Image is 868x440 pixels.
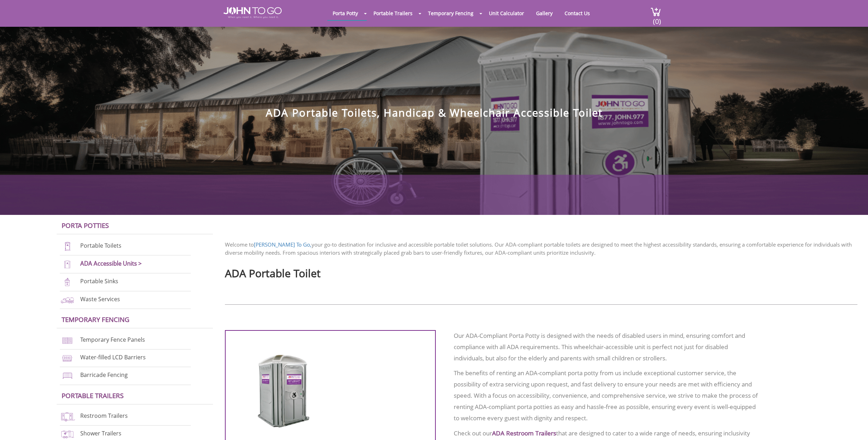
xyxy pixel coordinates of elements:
a: Barricade Fencing [80,371,128,379]
button: Live Chat [840,412,868,440]
a: ADA Restroom Trailers [492,429,556,437]
a: Contact Us [559,6,595,20]
img: water-filled%20barriers-new.png [60,353,75,363]
img: JTG-ADA-Compliant-Portable-Toilet.png [251,351,318,432]
a: Temporary Fencing [423,6,479,20]
img: waste-services-new.png [60,295,75,305]
span: (0) [653,11,661,26]
img: barricade-fencing-icon-new.png [60,371,75,380]
a: Portable Toilets [80,242,121,249]
a: Shower Trailers [80,429,121,437]
p: Our ADA-Compliant Porta Potty is designed with the needs of disabled users in mind, ensuring comf... [454,330,760,364]
a: Portable Sinks [80,278,118,285]
a: Unit Calculator [484,6,529,20]
p: The benefits of renting an ADA-compliant porta potty from us include exceptional customer service... [454,367,760,424]
img: JOHN to go [224,7,282,18]
img: portable-sinks-new.png [60,277,75,287]
img: restroom-trailers-new.png [60,412,75,421]
a: Portable trailers [62,391,124,400]
img: ADA-units-new.png [60,260,75,269]
a: Temporary Fence Panels [80,336,145,343]
img: cart a [650,7,661,17]
h2: ADA Portable Toilet [225,264,857,279]
a: Porta Potties [62,221,109,230]
a: Restroom Trailers [80,412,128,420]
img: shower-trailers-new.png [60,429,75,439]
a: [PERSON_NAME] To Go, [254,241,312,248]
a: Temporary Fencing [62,315,130,324]
a: Porta Potty [327,6,363,20]
a: Portable Trailers [368,6,418,20]
a: Waste Services [80,295,120,303]
a: Water-filled LCD Barriers [80,353,146,361]
a: Gallery [531,6,558,20]
img: chan-link-fencing-new.png [60,336,75,345]
img: portable-toilets-new.png [60,242,75,251]
p: Welcome to your go-to destination for inclusive and accessible portable toilet solutions. Our ADA... [225,241,857,257]
a: ADA Accessible Units > [80,259,142,267]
